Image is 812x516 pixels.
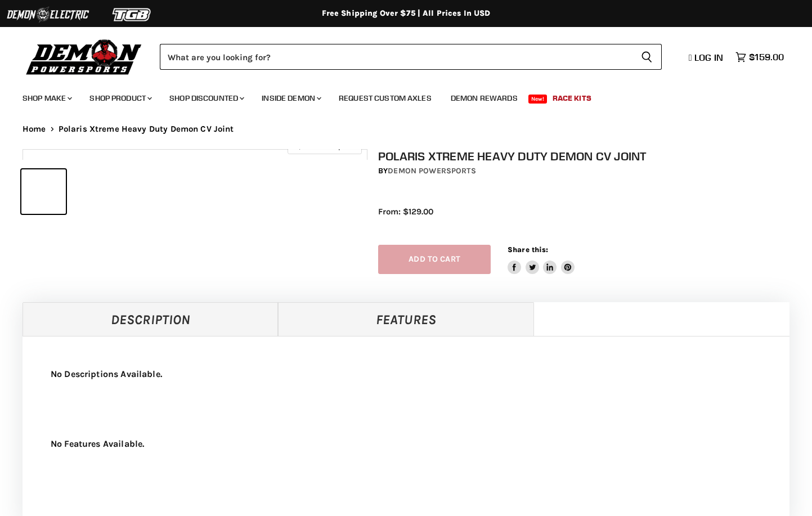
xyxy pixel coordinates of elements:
span: Polaris Xtreme Heavy Duty Demon CV Joint [59,124,234,134]
div: by [378,165,800,177]
span: Share this: [508,245,548,254]
span: From: $129.00 [378,207,433,217]
img: TGB Logo 2 [90,4,174,25]
a: Demon Powersports [388,166,475,176]
ul: Main menu [14,82,781,110]
span: Click to expand [293,142,356,150]
a: Log in [684,52,730,62]
a: Request Custom Axles [330,87,440,110]
a: Shop Discounted [161,87,251,110]
img: Demon Powersports [23,37,146,77]
form: Product [160,44,662,70]
a: Features [278,302,533,336]
span: New! [528,95,548,104]
button: IMAGE thumbnail [21,169,66,214]
a: Race Kits [544,87,600,110]
a: Demon Rewards [442,87,526,110]
p: No Features Available. [51,438,761,450]
h1: Polaris Xtreme Heavy Duty Demon CV Joint [378,149,800,163]
a: Shop Product [81,87,159,110]
p: No Descriptions Available. [51,368,761,380]
input: Search [160,44,632,70]
img: Demon Electric Logo 2 [6,4,90,25]
aside: Share this: [508,245,575,275]
a: Inside Demon [253,87,328,110]
a: $159.00 [730,49,789,65]
span: Log in [694,52,723,63]
button: Search [632,44,662,70]
a: Description [23,302,278,336]
a: Home [23,124,46,134]
span: $159.00 [749,52,784,62]
a: Shop Make [14,87,79,110]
